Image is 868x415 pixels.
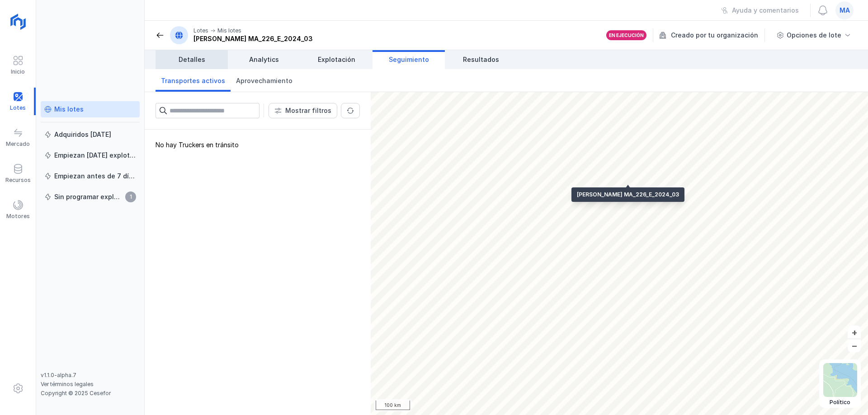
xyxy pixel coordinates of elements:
span: ma [840,6,850,15]
span: Transportes activos [161,76,225,85]
div: Mis lotes [217,27,241,34]
div: Mostrar filtros [285,106,331,115]
button: Mostrar filtros [269,103,337,118]
a: Analytics [228,50,300,69]
span: 1 [125,191,136,202]
button: – [848,339,861,352]
div: Sin programar explotación [54,192,123,201]
span: Analytics [249,55,279,64]
a: Aprovechamiento [231,69,298,92]
div: Empiezan antes de 7 días [54,172,136,181]
a: Ver términos legales [41,381,94,387]
div: Adquiridos [DATE] [54,130,111,139]
div: v1.1.0-alpha.7 [41,372,140,379]
a: Explotación [300,50,373,69]
div: No hay Truckers en tránsito [145,130,371,415]
a: Sin programar explotación1 [41,189,140,205]
div: [PERSON_NAME] MA_226_E_2024_03 [193,34,313,43]
button: + [848,326,861,339]
span: Resultados [463,55,499,64]
div: Empiezan [DATE] explotación [54,151,136,160]
a: Empiezan antes de 7 días [41,168,140,184]
a: Seguimiento [373,50,445,69]
a: Transportes activos [156,69,231,92]
a: Empiezan [DATE] explotación [41,147,140,163]
div: Creado por tu organización [659,28,766,42]
div: Lotes [193,27,208,34]
div: Ayuda y comentarios [732,6,799,15]
div: En ejecución [609,32,644,38]
span: Detalles [179,55,205,64]
div: Recursos [5,177,31,184]
div: Político [823,399,857,406]
div: Mercado [6,140,30,148]
button: Ayuda y comentarios [715,3,805,18]
a: Resultados [445,50,517,69]
img: logoRight.svg [7,10,29,33]
div: Mis lotes [54,105,84,114]
div: Inicio [11,68,25,75]
img: political.webp [823,363,857,397]
span: Aprovechamiento [236,76,292,85]
div: Copyright © 2025 Cesefor [41,390,140,397]
a: Mis lotes [41,101,140,117]
span: Explotación [318,55,355,64]
span: Seguimiento [389,55,429,64]
a: Detalles [156,50,228,69]
div: Motores [6,213,30,220]
a: Adquiridos [DATE] [41,126,140,143]
div: Opciones de lote [787,31,841,40]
